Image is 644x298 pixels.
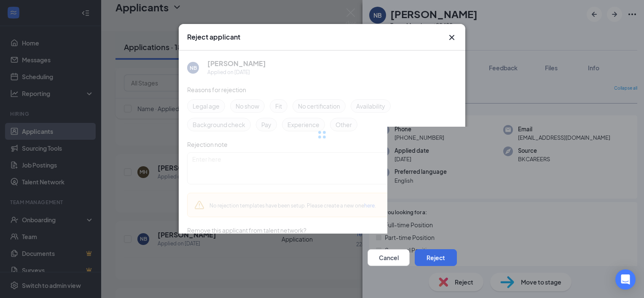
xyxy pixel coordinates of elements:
[615,269,636,290] div: Open Intercom Messenger
[415,249,457,266] button: Reject
[447,32,457,43] svg: Cross
[187,32,240,42] h3: Reject applicant
[368,249,410,266] button: Cancel
[447,32,457,43] button: Close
